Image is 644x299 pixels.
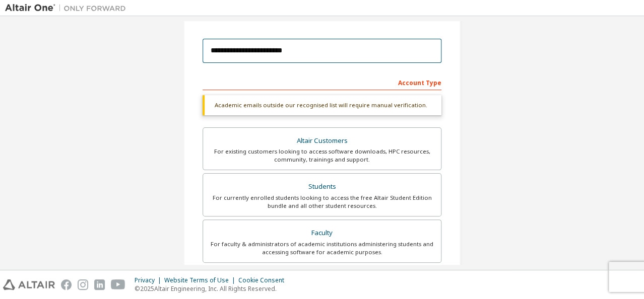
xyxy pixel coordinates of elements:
[111,279,125,290] img: youtube.svg
[209,180,435,194] div: Students
[209,226,435,240] div: Faculty
[78,279,88,290] img: instagram.svg
[209,134,435,148] div: Altair Customers
[203,74,441,90] div: Account Type
[238,276,290,284] div: Cookie Consent
[209,194,435,210] div: For currently enrolled students looking to access the free Altair Student Edition bundle and all ...
[3,279,55,290] img: altair_logo.svg
[61,279,72,290] img: facebook.svg
[209,147,435,164] div: For existing customers looking to access software downloads, HPC resources, community, trainings ...
[203,95,441,115] div: Academic emails outside our recognised list will require manual verification.
[164,276,238,284] div: Website Terms of Use
[94,279,105,290] img: linkedin.svg
[209,240,435,256] div: For faculty & administrators of academic institutions administering students and accessing softwa...
[135,276,164,284] div: Privacy
[5,3,131,13] img: Altair One
[135,284,290,293] p: © 2025 Altair Engineering, Inc. All Rights Reserved.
